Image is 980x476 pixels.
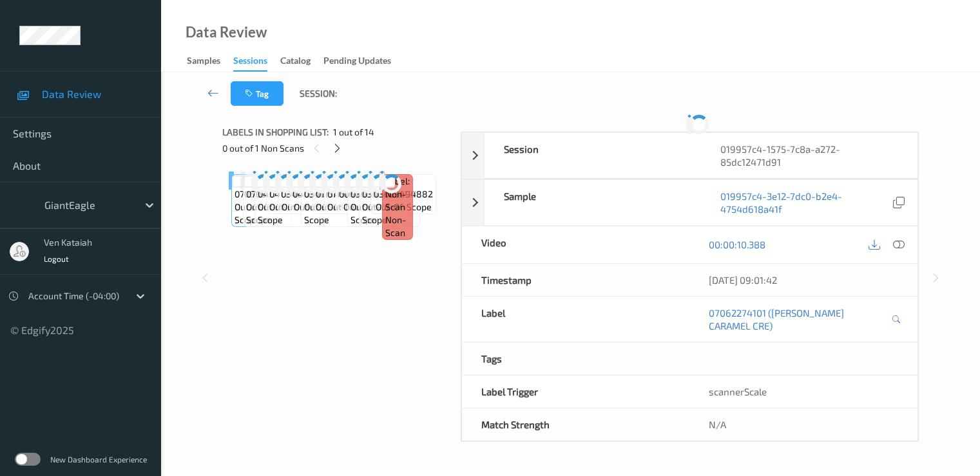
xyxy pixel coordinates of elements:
[269,201,325,213] span: out-of-scope
[187,52,233,70] a: Samples
[362,201,417,226] span: out-of-scope
[461,179,918,226] div: Sample019957c4-3e12-7dc0-b2e4-4754d618a41f
[376,201,432,213] span: out-of-scope
[282,201,338,213] span: out-of-scope
[462,342,690,375] div: Tags
[709,238,765,251] a: 00:00:10.388
[462,264,690,296] div: Timestamp
[385,213,410,239] span: non-scan
[233,52,280,72] a: Sessions
[186,26,267,39] div: Data Review
[689,375,918,408] div: scannerScale
[222,140,452,156] div: 0 out of 1 Non Scans
[327,201,383,213] span: out-of-scope
[351,201,405,226] span: out-of-scope
[485,180,701,225] div: Sample
[462,226,690,263] div: Video
[280,54,311,70] div: Catalog
[461,132,918,179] div: Session019957c4-1575-7c8a-a272-85dc12471d91
[333,126,374,139] span: 1 out of 14
[246,201,298,226] span: out-of-scope
[187,54,220,70] div: Samples
[258,201,311,226] span: out-of-scope
[231,81,283,106] button: Tag
[462,297,690,342] div: Label
[280,52,323,70] a: Catalog
[300,87,337,100] span: Session:
[222,126,329,139] span: Labels in shopping list:
[709,273,898,286] div: [DATE] 09:01:42
[701,133,918,178] div: 019957c4-1575-7c8a-a272-85dc12471d91
[323,52,404,70] a: Pending Updates
[462,375,690,408] div: Label Trigger
[720,190,890,215] a: 019957c4-3e12-7dc0-b2e4-4754d618a41f
[304,201,360,226] span: out-of-scope
[316,201,372,213] span: out-of-scope
[709,306,888,332] a: 07062274101 ([PERSON_NAME] CARAMEL CRE)
[485,133,701,178] div: Session
[323,54,391,70] div: Pending Updates
[385,175,410,213] span: Label: Non-Scan
[343,201,399,213] span: out-of-scope
[294,201,350,213] span: out-of-scope
[689,408,918,441] div: N/A
[462,408,690,441] div: Match Strength
[233,54,267,72] div: Sessions
[235,201,288,226] span: out-of-scope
